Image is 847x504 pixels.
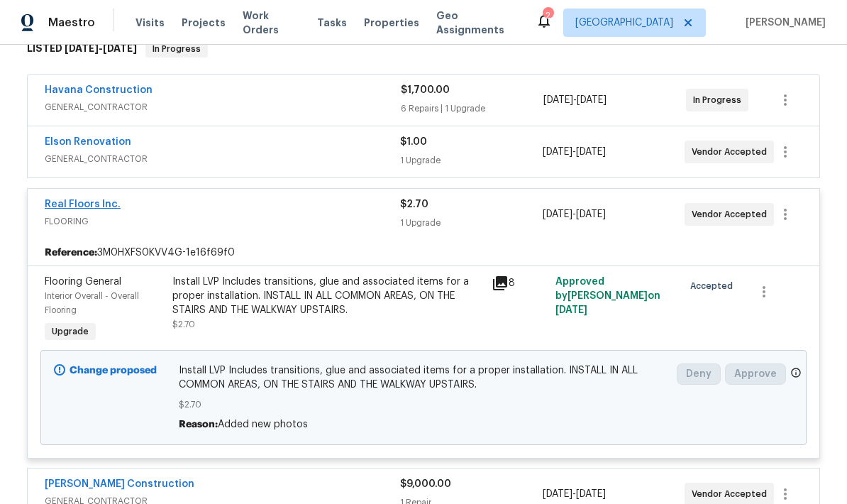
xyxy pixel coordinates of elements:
span: [DATE] [576,489,606,499]
div: 8 [492,275,547,292]
span: [DATE] [65,43,99,53]
span: Vendor Accepted [692,207,773,221]
div: 1 Upgrade [400,216,542,230]
span: FLOORING [45,214,400,229]
span: - [543,93,607,107]
span: Upgrade [46,324,94,339]
span: - [65,43,137,53]
a: Real Floors Inc. [45,199,121,209]
span: Vendor Accepted [692,145,773,159]
span: [DATE] [576,147,606,157]
span: Added new photos [218,420,308,429]
div: LISTED [DATE]-[DATE]In Progress [23,26,824,72]
span: Flooring General [45,277,121,287]
span: - [543,145,606,159]
a: [PERSON_NAME] Construction [45,479,194,489]
span: $1,700.00 [401,85,450,95]
span: Vendor Accepted [692,487,773,501]
span: Only a market manager or an area construction manager can approve [790,367,802,382]
span: $9,000.00 [400,479,451,489]
span: Geo Assignments [436,9,519,37]
span: Tasks [317,18,347,28]
span: Visits [135,16,165,30]
span: $2.70 [172,320,195,329]
span: GENERAL_CONTRACTOR [45,100,401,114]
span: - [543,207,606,221]
div: 3M0HXFS0KVV4G-1e16f69f0 [28,240,819,265]
span: Install LVP Includes transitions, glue and associated items for a proper installation. INSTALL IN... [179,363,669,392]
span: [DATE] [103,43,137,53]
span: GENERAL_CONTRACTOR [45,152,400,166]
span: [DATE] [543,147,572,157]
span: Properties [364,16,419,30]
span: Interior Overall - Overall Flooring [45,292,139,314]
button: Deny [677,363,721,385]
span: [DATE] [543,489,572,499]
span: $1.00 [400,137,427,147]
div: Install LVP Includes transitions, glue and associated items for a proper installation. INSTALL IN... [172,275,483,317]
span: - [543,487,606,501]
div: 1 Upgrade [400,153,542,168]
div: 2 [543,9,553,23]
b: Change proposed [70,366,157,376]
span: Accepted [690,279,738,293]
span: [PERSON_NAME] [740,16,826,30]
span: [GEOGRAPHIC_DATA] [575,16,673,30]
span: In Progress [147,42,206,56]
span: In Progress [693,93,747,107]
span: Approved by [PERSON_NAME] on [555,277,660,315]
span: [DATE] [543,95,573,105]
a: Elson Renovation [45,137,131,147]
b: Reference: [45,246,97,260]
span: Reason: [179,420,218,429]
a: Havana Construction [45,85,153,95]
span: [DATE] [543,209,572,219]
div: 6 Repairs | 1 Upgrade [401,102,543,116]
span: [DATE] [576,209,606,219]
button: Approve [725,363,786,385]
span: $2.70 [400,199,428,209]
span: $2.70 [179,398,669,412]
span: Maestro [48,16,95,30]
span: Projects [182,16,226,30]
span: Work Orders [243,9,300,37]
h6: LISTED [27,40,137,57]
span: [DATE] [577,95,607,105]
span: [DATE] [555,305,587,315]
